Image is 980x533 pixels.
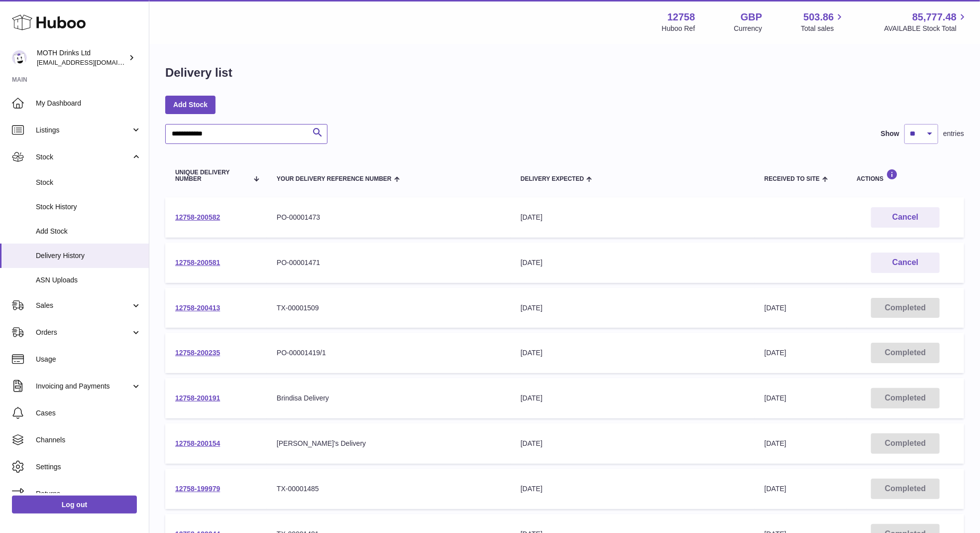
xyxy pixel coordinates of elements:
[871,253,940,273] button: Cancel
[521,439,745,448] div: [DATE]
[36,301,131,310] span: Sales
[764,439,786,447] span: [DATE]
[12,50,27,65] img: orders@mothdrinks.com
[36,227,141,236] span: Add Stock
[36,408,141,418] span: Cases
[803,10,834,24] span: 503.86
[36,355,141,364] span: Usage
[277,394,501,403] div: Brindisa Delivery
[36,178,141,187] span: Stock
[277,439,501,448] div: [PERSON_NAME]'s Delivery
[943,129,964,138] span: entries
[857,169,954,182] div: Actions
[165,96,216,114] a: Add Stock
[884,10,968,33] a: 85,777.48 AVAILABLE Stock Total
[37,58,146,66] span: [EMAIL_ADDRESS][DOMAIN_NAME]
[36,462,141,472] span: Settings
[741,10,762,24] strong: GBP
[277,303,501,313] div: TX-00001509
[36,251,141,261] span: Delivery History
[175,349,220,357] a: 12758-200235
[764,485,786,493] span: [DATE]
[277,213,501,222] div: PO-00001473
[277,484,501,494] div: TX-00001485
[801,10,845,33] a: 503.86 Total sales
[662,24,695,33] div: Huboo Ref
[764,349,786,357] span: [DATE]
[521,348,745,358] div: [DATE]
[12,496,137,514] a: Log out
[175,169,248,182] span: Unique Delivery Number
[175,259,220,266] a: 12758-200581
[36,435,141,445] span: Channels
[881,129,899,138] label: Show
[36,99,141,108] span: My Dashboard
[801,24,845,33] span: Total sales
[175,304,220,312] a: 12758-200413
[912,10,957,24] span: 85,777.48
[764,394,786,402] span: [DATE]
[36,126,131,135] span: Listings
[175,213,220,221] a: 12758-200582
[521,484,745,494] div: [DATE]
[175,394,220,402] a: 12758-200191
[165,65,232,81] h1: Delivery list
[175,485,220,493] a: 12758-199979
[884,24,968,33] span: AVAILABLE Stock Total
[37,48,126,67] div: MOTH Drinks Ltd
[521,176,584,182] span: Delivery Expected
[36,152,131,162] span: Stock
[521,394,745,403] div: [DATE]
[764,176,820,182] span: Received to Site
[175,439,220,447] a: 12758-200154
[734,24,762,33] div: Currency
[521,213,745,222] div: [DATE]
[36,202,141,212] span: Stock History
[277,348,501,358] div: PO-00001419/1
[764,304,786,312] span: [DATE]
[521,258,745,267] div: [DATE]
[36,328,131,337] span: Orders
[667,10,695,24] strong: 12758
[36,275,141,285] span: ASN Uploads
[277,258,501,267] div: PO-00001471
[871,207,940,228] button: Cancel
[521,303,745,313] div: [DATE]
[36,489,141,499] span: Returns
[36,382,131,391] span: Invoicing and Payments
[277,176,392,182] span: Your Delivery Reference Number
